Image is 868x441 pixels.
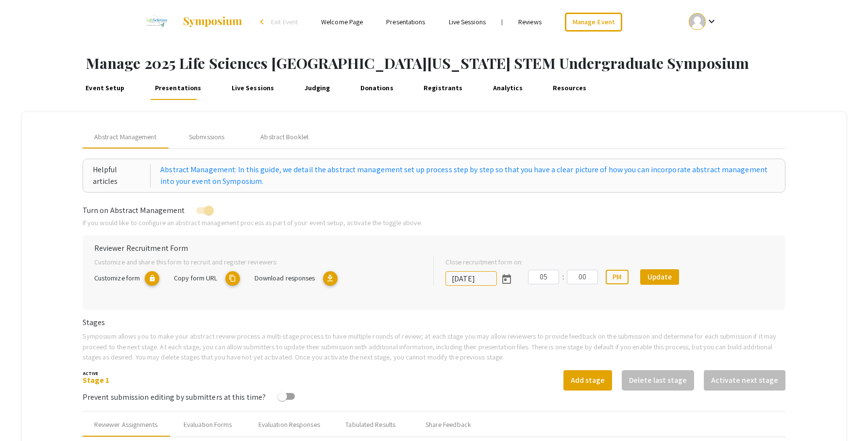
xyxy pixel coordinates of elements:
h1: Manage 2025 Life Sciences [GEOGRAPHIC_DATA][US_STATE] STEM Undergraduate Symposium [86,54,868,72]
a: Judging [302,77,332,100]
a: Abstract Management: In this guide, we detail the abstract management set up process step by step... [160,164,775,187]
img: Symposium by ForagerOne [182,16,243,28]
div: Reviewer Assignments [94,420,157,430]
span: Turn on Abstract Management [83,205,185,215]
a: Live Sessions [449,17,486,26]
p: Customize and share this form to recruit and register reviewers: [94,257,418,267]
div: Evaluation Responses [258,420,320,430]
h6: Stages [83,318,785,327]
div: Tabulated Results [345,420,395,430]
span: Prevent submission editing by submitters at this time? [83,392,266,402]
button: Expand account dropdown [679,11,728,33]
label: Close recruitment form on: [445,257,523,267]
span: Customize form [94,273,140,282]
a: Welcome Page [321,17,363,26]
mat-icon: copy URL [225,271,240,286]
button: PM [606,270,629,284]
a: Event Setup [84,77,127,100]
button: Delete last stage [622,370,694,391]
a: Live Sessions [229,77,276,100]
button: Activate next stage [704,370,785,391]
li: | [497,17,507,26]
a: Manage Event [565,13,622,32]
button: Open calendar [497,269,516,289]
a: Resources [551,77,589,100]
p: If you would like to configure an abstract management process as part of your event setup, activa... [83,217,785,228]
a: Stage 1 [83,375,110,385]
button: Update [640,269,679,285]
span: Abstract Management [94,132,156,142]
iframe: Chat [7,397,41,434]
a: Donations [358,77,395,100]
div: arrow_back_ios [260,19,266,25]
mat-icon: Export responses [323,271,338,286]
a: Presentations [153,77,203,100]
mat-icon: lock [145,271,159,286]
button: Add stage [563,370,612,391]
div: Share Feedback [425,420,471,430]
input: Minutes [567,270,598,284]
a: Reviews [518,17,542,26]
div: Abstract Booklet [260,132,308,142]
div: Helpful articles [93,164,151,187]
input: Hours [528,270,559,284]
h6: Reviewer Recruitment Form [94,244,774,253]
a: Analytics [491,77,525,100]
a: 2025 Life Sciences South Florida STEM Undergraduate Symposium [140,10,243,34]
div: : [559,271,567,283]
div: Evaluation Forms [184,420,232,430]
img: 2025 Life Sciences South Florida STEM Undergraduate Symposium [140,10,173,34]
a: Presentations [386,17,425,26]
mat-icon: Expand account dropdown [706,16,717,27]
span: Download responses [255,273,315,282]
span: Exit Event [271,17,298,26]
span: Copy form URL [174,273,217,282]
a: Registrants [422,77,465,100]
p: Symposium allows you to make your abstract review process a multi-stage process to have multiple ... [83,331,785,362]
div: Submissions [189,132,224,142]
